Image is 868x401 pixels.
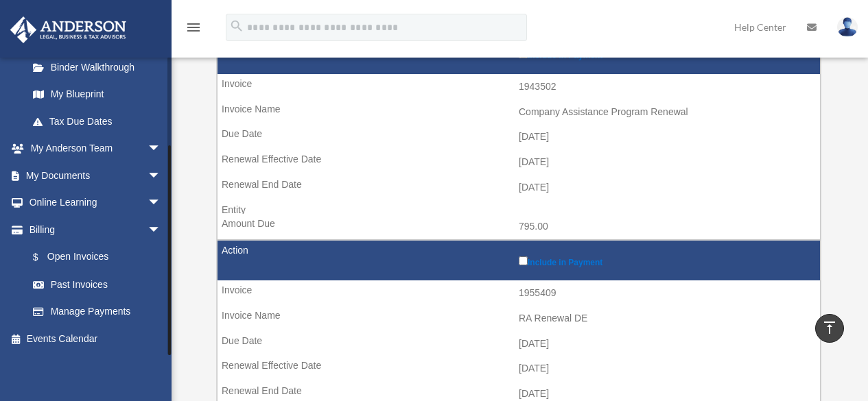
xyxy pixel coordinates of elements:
[821,319,838,336] i: vertical_align_top
[10,325,182,352] a: Events Calendar
[218,175,820,201] td: [DATE]
[218,214,820,240] td: 795.00
[218,74,820,100] td: 1943502
[519,254,813,267] label: Include in Payment
[218,356,820,382] td: [DATE]
[40,249,47,266] span: $
[10,162,182,189] a: My Documentsarrow_drop_down
[519,313,813,324] div: RA Renewal DE
[19,298,175,326] a: Manage Payments
[218,331,820,357] td: [DATE]
[815,314,844,343] a: vertical_align_top
[19,53,182,81] a: Binder Walkthrough
[229,19,244,34] i: search
[185,24,202,36] a: menu
[19,243,168,271] a: $Open Invoices
[218,280,820,306] td: 1955409
[185,19,202,36] i: menu
[218,149,820,175] td: [DATE]
[837,17,858,37] img: User Pic
[10,216,175,243] a: Billingarrow_drop_down
[148,216,175,244] span: arrow_drop_down
[19,81,182,108] a: My Blueprint
[6,16,130,43] img: Anderson Advisors Platinum Portal
[19,108,182,135] a: Tax Due Dates
[148,135,175,163] span: arrow_drop_down
[10,189,182,217] a: Online Learningarrow_drop_down
[148,162,175,190] span: arrow_drop_down
[148,189,175,217] span: arrow_drop_down
[519,106,813,118] div: Company Assistance Program Renewal
[218,124,820,150] td: [DATE]
[10,135,182,162] a: My Anderson Teamarrow_drop_down
[519,256,528,265] input: Include in Payment
[19,271,175,298] a: Past Invoices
